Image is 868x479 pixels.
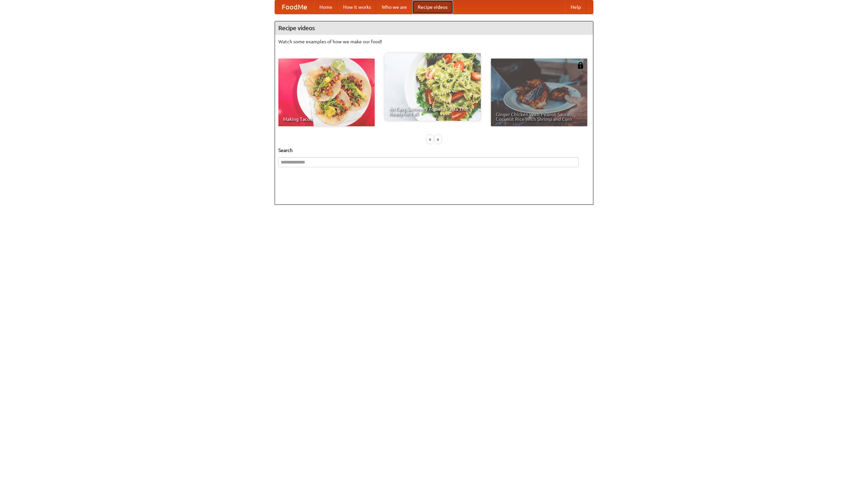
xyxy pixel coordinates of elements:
div: » [435,135,441,144]
a: FoodMe [275,0,314,14]
span: Making Tacos [283,117,370,122]
a: How it works [338,0,376,14]
span: An Easy, Summery Tomato Pasta That's Ready for Fall [389,107,476,116]
p: Watch some examples of how we make our food! [278,38,590,45]
h4: Recipe videos [275,21,593,35]
h5: Search [278,147,590,154]
a: Help [565,0,586,14]
a: Home [314,0,338,14]
div: « [427,135,433,144]
a: Recipe videos [412,0,453,14]
a: Who we are [376,0,412,14]
a: An Easy, Summery Tomato Pasta That's Ready for Fall [384,53,481,121]
a: Making Tacos [278,59,375,126]
img: 483408.png [577,62,584,69]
